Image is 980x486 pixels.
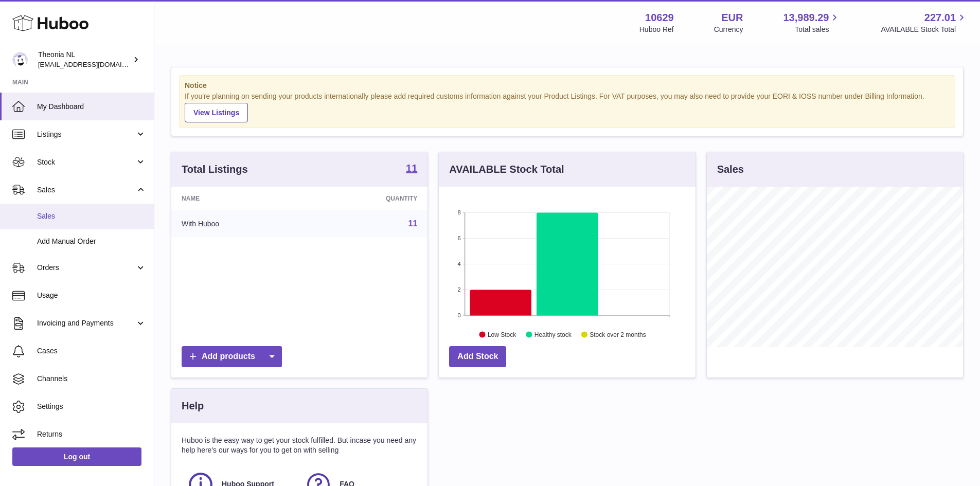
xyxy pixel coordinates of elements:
span: Usage [37,291,146,300]
span: Stock [37,157,135,167]
text: Healthy stock [534,331,572,338]
div: If you're planning on sending your products internationally please add required customs informati... [185,92,950,122]
span: Orders [37,263,135,273]
h3: Help [182,399,204,413]
a: 227.01 AVAILABLE Stock Total [881,11,968,34]
text: Low Stock [488,331,516,338]
a: 13,989.29 Total sales [783,11,841,34]
span: Settings [37,402,146,411]
span: My Dashboard [37,102,146,112]
span: AVAILABLE Stock Total [881,25,968,34]
img: info@wholesomegoods.eu [12,52,28,67]
text: 6 [458,235,461,241]
span: 13,989.29 [783,11,829,25]
span: [EMAIL_ADDRESS][DOMAIN_NAME] [38,60,151,68]
a: Add Stock [449,346,506,367]
strong: Notice [185,81,950,91]
a: Add products [182,346,282,367]
span: 227.01 [924,11,956,25]
span: Cases [37,346,146,356]
span: Sales [37,211,146,221]
th: Quantity [307,187,427,210]
div: Currency [714,25,743,34]
h3: AVAILABLE Stock Total [449,163,564,176]
strong: EUR [721,11,743,25]
span: Sales [37,185,135,195]
div: Theonia NL [38,50,131,69]
p: Huboo is the easy way to get your stock fulfilled. But incase you need any help here's our ways f... [182,436,417,455]
span: Channels [37,374,146,384]
th: Name [171,187,307,210]
a: 11 [406,163,417,175]
text: 4 [458,261,461,267]
span: Listings [37,130,135,139]
span: Returns [37,429,146,439]
td: With Huboo [171,210,307,237]
text: 8 [458,209,461,215]
text: 0 [458,312,461,318]
a: Log out [12,447,141,466]
span: Total sales [795,25,841,34]
strong: 11 [406,163,417,173]
h3: Total Listings [182,163,248,176]
span: Invoicing and Payments [37,318,135,328]
text: 2 [458,286,461,293]
span: Add Manual Order [37,237,146,246]
a: View Listings [185,103,248,122]
div: Huboo Ref [639,25,674,34]
text: Stock over 2 months [590,331,646,338]
strong: 10629 [645,11,674,25]
a: 11 [408,219,418,228]
h3: Sales [717,163,744,176]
